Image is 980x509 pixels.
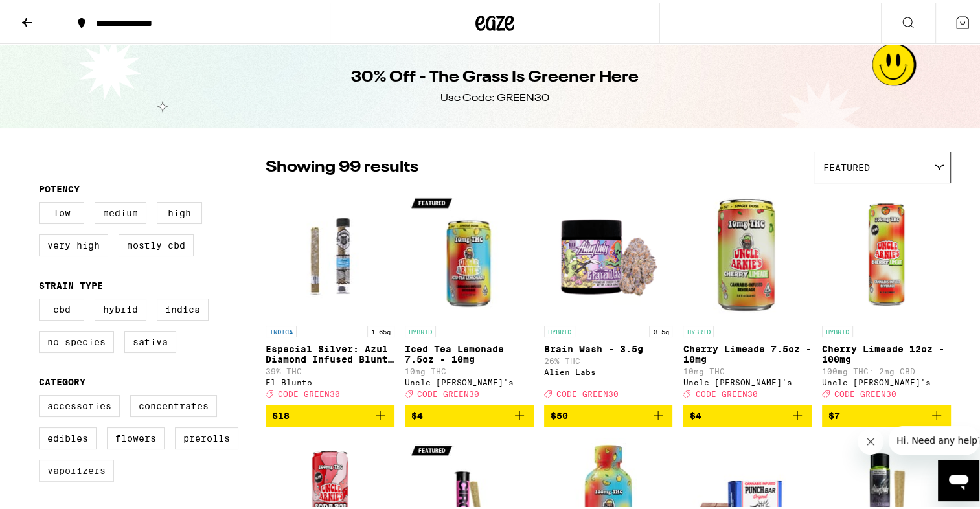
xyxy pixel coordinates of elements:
[683,323,714,335] p: HYBRID
[39,296,84,318] label: CBD
[405,376,534,384] div: Uncle [PERSON_NAME]'s
[556,387,619,396] span: CODE GREEN30
[544,341,673,352] p: Brain Wash - 3.5g
[544,187,673,317] img: Alien Labs - Brain Wash - 3.5g
[822,323,853,335] p: HYBRID
[822,402,951,424] button: Add to bag
[39,278,103,288] legend: Strain Type
[417,387,479,396] span: CODE GREEN30
[649,323,672,335] p: 3.5g
[683,376,812,384] div: Uncle [PERSON_NAME]'s
[266,187,394,317] img: El Blunto - Especial Silver: Azul Diamond Infused Blunt - 1.65g
[266,376,394,384] div: El Blunto
[828,408,840,418] span: $7
[266,187,394,402] a: Open page for Especial Silver: Azul Diamond Infused Blunt - 1.65g from El Blunto
[157,296,209,318] label: Indica
[95,199,146,221] label: Medium
[266,323,297,335] p: INDICA
[405,323,436,335] p: HYBRID
[351,64,639,86] h1: 30% Off - The Grass Is Greener Here
[823,160,870,170] span: Featured
[822,187,951,402] a: Open page for Cherry Limeade 12oz - 100mg from Uncle Arnie's
[405,341,534,362] p: Iced Tea Lemonade 7.5oz - 10mg
[683,402,812,424] button: Add to bag
[405,187,534,402] a: Open page for Iced Tea Lemonade 7.5oz - 10mg from Uncle Arnie's
[266,154,418,176] p: Showing 99 results
[107,425,165,447] label: Flowers
[695,387,757,396] span: CODE GREEN30
[544,187,673,402] a: Open page for Brain Wash - 3.5g from Alien Labs
[266,341,394,362] p: Especial Silver: Azul Diamond Infused Blunt - 1.65g
[39,328,114,350] label: No Species
[858,426,883,452] iframe: Close message
[124,328,176,350] label: Sativa
[822,341,951,362] p: Cherry Limeade 12oz - 100mg
[175,425,238,447] label: Prerolls
[834,387,896,396] span: CODE GREEN30
[544,354,673,363] p: 26% THC
[440,89,549,103] div: Use Code: GREEN30
[39,199,84,221] label: Low
[39,425,97,447] label: Edibles
[822,365,951,373] p: 100mg THC: 2mg CBD
[278,387,340,396] span: CODE GREEN30
[130,392,217,414] label: Concentrates
[367,323,394,335] p: 1.65g
[119,232,194,254] label: Mostly CBD
[938,457,979,499] iframe: Button to launch messaging window
[822,376,951,384] div: Uncle [PERSON_NAME]'s
[683,365,812,373] p: 10mg THC
[822,187,951,317] img: Uncle Arnie's - Cherry Limeade 12oz - 100mg
[272,408,290,418] span: $18
[39,181,80,192] legend: Potency
[157,199,202,221] label: High
[39,232,108,254] label: Very High
[405,187,534,317] img: Uncle Arnie's - Iced Tea Lemonade 7.5oz - 10mg
[544,323,575,335] p: HYBRID
[405,402,534,424] button: Add to bag
[683,187,812,317] img: Uncle Arnie's - Cherry Limeade 7.5oz - 10mg
[889,424,979,452] iframe: Message from company
[266,365,394,373] p: 39% THC
[551,408,568,418] span: $50
[95,296,146,318] label: Hybrid
[39,374,85,385] legend: Category
[683,187,812,402] a: Open page for Cherry Limeade 7.5oz - 10mg from Uncle Arnie's
[405,365,534,373] p: 10mg THC
[39,392,120,414] label: Accessories
[8,9,93,19] span: Hi. Need any help?
[266,402,394,424] button: Add to bag
[411,408,423,418] span: $4
[683,341,812,362] p: Cherry Limeade 7.5oz - 10mg
[689,408,701,418] span: $4
[544,402,673,424] button: Add to bag
[39,457,114,479] label: Vaporizers
[544,365,673,374] div: Alien Labs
